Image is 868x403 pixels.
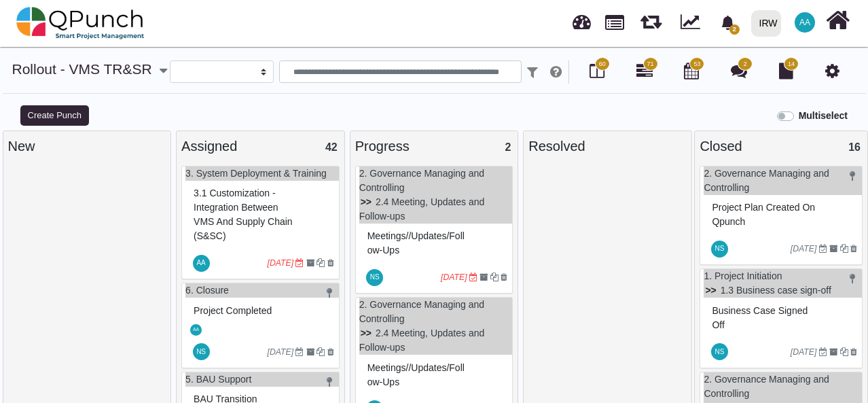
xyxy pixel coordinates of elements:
[704,270,782,281] a: 1. Project Initiation
[745,1,786,46] a: IRW
[327,288,332,298] i: Milestone
[20,105,89,126] button: Create Punch
[355,136,513,156] div: Progress
[325,141,338,153] span: 42
[590,63,604,79] i: Board
[366,269,383,286] span: Nadeem Sheikh
[711,241,728,258] span: Nadeem Sheikh
[359,328,485,353] a: 2.4 Meeting, Updates and Follow-ups
[715,245,724,252] span: NS
[791,347,817,357] i: [DATE]
[193,255,210,272] span: Ahad Ahmed Taji
[306,259,314,267] i: Archive
[840,245,848,253] i: Clone
[359,168,484,193] a: 2. Governance Managing and Controlling
[185,285,229,296] a: 6. Closure
[744,60,747,69] span: 2
[194,305,272,316] span: #83499
[194,188,293,241] span: #83512
[327,348,334,356] i: Delete
[267,258,293,268] i: [DATE]
[684,63,699,79] i: Calendar
[317,259,325,267] i: Clone
[716,10,740,35] div: Notification
[786,1,823,44] a: AA
[721,16,735,30] svg: bell fill
[359,196,485,222] a: 2.4 Meeting, Updates and Follow-ups
[317,348,325,356] i: Clone
[193,343,210,360] span: Nadeem Sheikh
[528,136,687,156] div: Resolved
[674,1,712,46] div: Dynamic Report
[359,299,484,324] a: 2. Governance Managing and Controlling
[267,347,293,357] i: [DATE]
[367,362,465,387] span: #83468
[712,202,815,227] span: #83494
[848,141,861,153] span: 16
[480,273,488,281] i: Archive
[469,273,477,281] i: Due Date
[605,9,624,30] span: Projects
[791,244,817,253] i: [DATE]
[711,343,728,360] span: Nadeem Sheikh
[16,3,145,43] img: qpunch-sp.fa6292f.png
[704,168,829,193] a: 2. Governance Managing and Controlling
[636,63,653,79] i: Gantt
[647,60,654,69] span: 71
[370,274,380,281] span: NS
[829,348,837,356] i: Archive
[185,168,327,179] a: 3. System Deployment & Training
[550,65,562,79] i: e.g: punch or !ticket or &category or #label or @username or $priority or *iteration or ^addition...
[327,259,334,267] i: Delete
[599,60,606,69] span: 60
[850,245,857,253] i: Delete
[306,348,314,356] i: Archive
[850,171,855,181] i: Milestone
[799,18,810,27] span: AA
[819,245,827,253] i: Due Date
[196,260,205,266] span: AA
[12,61,152,77] a: Rollout - VMS TR&SR
[712,305,808,330] span: #83493
[295,259,304,267] i: Due Date
[295,348,304,356] i: Due Date
[850,348,857,356] i: Delete
[840,348,848,356] i: Clone
[193,328,199,332] span: AA
[367,230,465,256] span: #83470
[636,68,653,79] a: 71
[799,110,848,121] b: Multiselect
[693,60,700,69] span: 53
[795,12,815,33] span: Ahad Ahmed Taji
[779,63,793,79] i: Document Library
[819,348,827,356] i: Due Date
[505,141,511,153] span: 2
[185,374,251,385] a: 5. BAU Support
[721,285,831,296] a: 1.3 Business case sign-off
[712,1,746,43] a: bell fill2
[441,273,467,282] i: [DATE]
[8,136,166,156] div: New
[700,136,863,156] div: Closed
[829,245,837,253] i: Archive
[327,377,332,387] i: Milestone
[788,60,795,69] span: 14
[196,349,206,355] span: NS
[759,12,778,35] div: IRW
[850,274,855,283] i: Milestone
[490,273,499,281] i: Clone
[181,136,340,156] div: Assigned
[715,349,724,355] span: NS
[731,63,747,79] i: Punch Discussion
[704,374,829,399] a: 2. Governance Managing and Controlling
[729,24,740,35] span: 2
[501,273,507,281] i: Delete
[640,7,662,29] span: Releases
[573,8,591,29] span: Dashboard
[190,324,202,336] span: Ahad Ahmed Taji
[826,7,850,33] i: Home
